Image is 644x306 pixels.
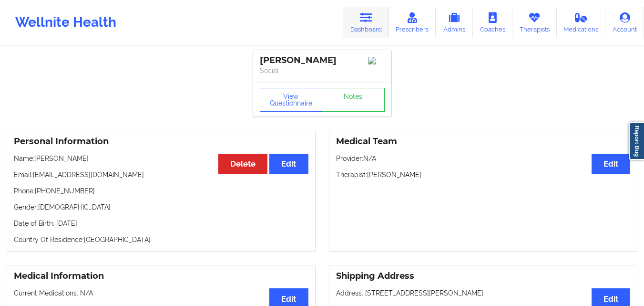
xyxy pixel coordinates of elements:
[14,235,308,244] p: Country Of Residence: [GEOGRAPHIC_DATA]
[368,57,385,64] img: Image%2Fplaceholer-image.png
[336,271,631,282] h3: Shipping Address
[605,7,644,38] a: Account
[218,154,267,174] button: Delete
[473,7,512,38] a: Coaches
[14,186,308,196] p: Phone: [PHONE_NUMBER]
[336,154,631,163] p: Provider: N/A
[269,154,308,174] button: Edit
[14,288,308,298] p: Current Medications: N/A
[14,219,308,228] p: Date of Birth: [DATE]
[336,170,631,179] p: Therapist: [PERSON_NAME]
[512,7,557,38] a: Therapists
[336,136,631,147] h3: Medical Team
[14,170,308,179] p: Email: [EMAIL_ADDRESS][DOMAIN_NAME]
[629,122,644,160] a: Report Bug
[343,7,389,38] a: Dashboard
[592,154,630,174] button: Edit
[322,88,385,112] a: Notes
[389,7,436,38] a: Prescribers
[260,55,385,66] div: [PERSON_NAME]
[260,66,385,75] p: Social
[436,7,473,38] a: Admins
[14,271,308,282] h3: Medical Information
[14,202,308,212] p: Gender: [DEMOGRAPHIC_DATA]
[14,136,308,147] h3: Personal Information
[260,88,323,112] button: View Questionnaire
[557,7,606,38] a: Medications
[14,154,308,163] p: Name: [PERSON_NAME]
[336,288,631,298] p: Address: [STREET_ADDRESS][PERSON_NAME]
